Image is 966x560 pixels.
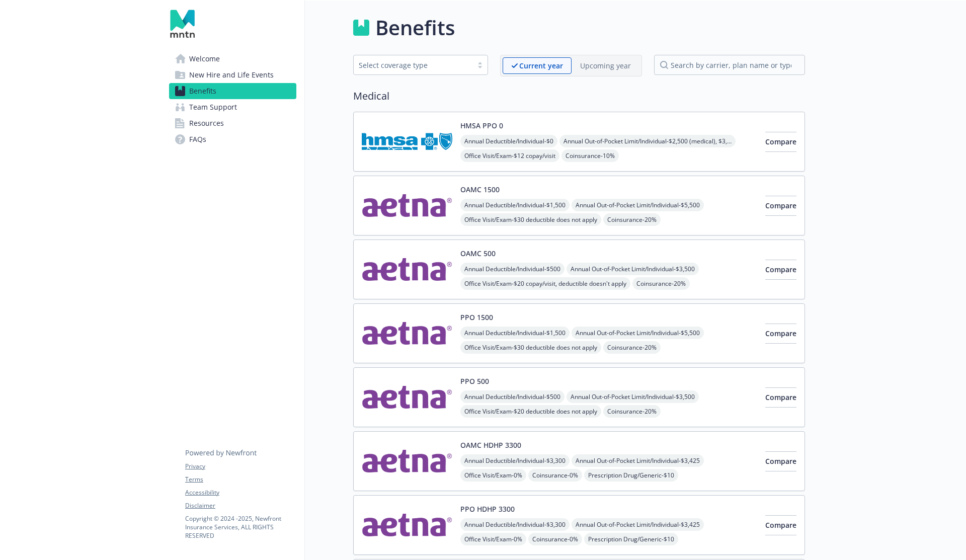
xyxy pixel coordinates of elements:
[765,456,796,466] span: Compare
[765,520,796,530] span: Compare
[765,196,796,216] button: Compare
[572,454,704,467] span: Annual Out-of-Pocket Limit/Individual - $3,425
[584,469,678,482] span: Prescription Drug/Generic - $10
[765,137,796,146] span: Compare
[765,324,796,344] button: Compare
[460,120,503,131] button: HMSA PPO 0
[765,329,796,338] span: Compare
[460,405,601,418] span: Office Visit/Exam - $20 deductible does not apply
[559,135,736,147] span: Annual Out-of-Pocket Limit/Individual - $2,500 (medical), $3,600 (prescription)
[654,55,805,75] input: search by carrier, plan name or type
[567,263,699,275] span: Annual Out-of-Pocket Limit/Individual - $3,500
[362,184,452,227] img: Aetna Inc carrier logo
[185,488,296,497] a: Accessibility
[169,131,296,147] a: FAQs
[460,277,630,290] span: Office Visit/Exam - $20 copay/visit, deductible doesn't apply
[580,60,631,71] p: Upcoming year
[460,390,565,403] span: Annual Deductible/Individual - $500
[603,341,661,354] span: Coinsurance - 20%
[460,518,570,531] span: Annual Deductible/Individual - $3,300
[460,504,515,514] button: PPO HDHP 3300
[460,184,500,195] button: OAMC 1500
[169,51,296,67] a: Welcome
[584,533,678,545] span: Prescription Drug/Generic - $10
[765,387,796,408] button: Compare
[460,341,601,354] span: Office Visit/Exam - $30 deductible does not apply
[603,405,661,418] span: Coinsurance - 20%
[353,89,805,104] h2: Medical
[572,327,704,339] span: Annual Out-of-Pocket Limit/Individual - $5,500
[765,132,796,152] button: Compare
[460,533,526,545] span: Office Visit/Exam - 0%
[169,115,296,131] a: Resources
[460,149,559,162] span: Office Visit/Exam - $12 copay/visit
[362,248,452,291] img: Aetna Inc carrier logo
[567,390,699,403] span: Annual Out-of-Pocket Limit/Individual - $3,500
[460,327,570,339] span: Annual Deductible/Individual - $1,500
[169,99,296,115] a: Team Support
[460,440,521,450] button: OAMC HDHP 3300
[572,199,704,211] span: Annual Out-of-Pocket Limit/Individual - $5,500
[359,60,467,70] div: Select coverage type
[460,263,565,275] span: Annual Deductible/Individual - $500
[189,115,224,131] span: Resources
[765,265,796,274] span: Compare
[169,83,296,99] a: Benefits
[572,518,704,531] span: Annual Out-of-Pocket Limit/Individual - $3,425
[189,83,216,99] span: Benefits
[185,501,296,510] a: Disclaimer
[460,312,493,323] button: PPO 1500
[632,277,690,290] span: Coinsurance - 20%
[460,248,496,259] button: OAMC 500
[765,515,796,535] button: Compare
[765,201,796,210] span: Compare
[189,99,237,115] span: Team Support
[460,454,570,467] span: Annual Deductible/Individual - $3,300
[189,131,206,147] span: FAQs
[185,475,296,484] a: Terms
[362,376,452,419] img: Aetna Inc carrier logo
[189,51,220,67] span: Welcome
[765,451,796,471] button: Compare
[362,440,452,483] img: Aetna Inc carrier logo
[362,504,452,546] img: Aetna Inc carrier logo
[765,260,796,280] button: Compare
[528,469,582,482] span: Coinsurance - 0%
[375,13,455,43] h1: Benefits
[460,213,601,226] span: Office Visit/Exam - $30 deductible does not apply
[460,469,526,482] span: Office Visit/Exam - 0%
[765,392,796,402] span: Compare
[189,67,274,83] span: New Hire and Life Events
[185,462,296,471] a: Privacy
[603,213,661,226] span: Coinsurance - 20%
[169,67,296,83] a: New Hire and Life Events
[460,135,557,147] span: Annual Deductible/Individual - $0
[460,199,570,211] span: Annual Deductible/Individual - $1,500
[528,533,582,545] span: Coinsurance - 0%
[362,312,452,355] img: Aetna Inc carrier logo
[561,149,619,162] span: Coinsurance - 10%
[519,60,563,71] p: Current year
[185,514,296,540] p: Copyright © 2024 - 2025 , Newfront Insurance Services, ALL RIGHTS RESERVED
[460,376,489,386] button: PPO 500
[362,120,452,163] img: Hawaii Medical Service Association carrier logo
